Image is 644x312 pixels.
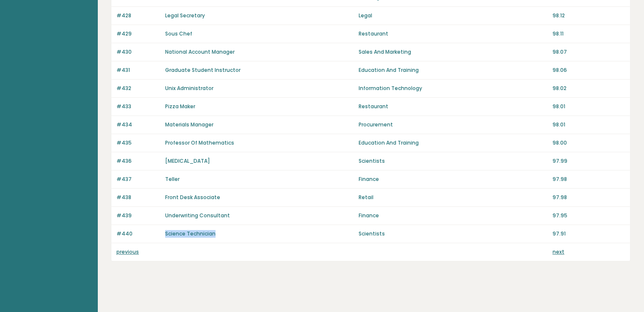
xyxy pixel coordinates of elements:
a: Unix Administrator [165,85,213,92]
p: Scientists [359,157,547,165]
a: Teller [165,175,180,183]
p: 97.95 [553,212,625,219]
p: Retail [359,194,547,201]
p: #434 [116,121,160,129]
p: #436 [116,157,160,165]
a: Legal Secretary [165,12,205,19]
p: 98.11 [553,30,625,38]
a: National Account Manager [165,48,235,55]
p: 98.01 [553,121,625,129]
p: Procurement [359,121,547,129]
a: Front Desk Associate [165,194,220,201]
p: 98.07 [553,48,625,56]
p: 98.00 [553,139,625,147]
p: 98.06 [553,66,625,74]
p: 97.98 [553,175,625,183]
p: Scientists [359,230,547,238]
a: next [553,248,564,255]
p: Education And Training [359,139,547,147]
p: #433 [116,103,160,110]
p: #435 [116,139,160,147]
a: Pizza Maker [165,103,195,110]
p: #431 [116,66,160,74]
a: Graduate Student Instructor [165,66,240,74]
p: Restaurant [359,30,547,38]
p: #437 [116,175,160,183]
a: Underwriting Consultant [165,212,230,219]
a: Professor Of Mathematics [165,139,234,146]
p: #440 [116,230,160,238]
p: Finance [359,212,547,219]
p: 98.12 [553,12,625,19]
a: previous [116,248,139,255]
p: 97.99 [553,157,625,165]
p: #429 [116,30,160,38]
a: Science Technician [165,230,216,237]
p: #439 [116,212,160,219]
p: Information Technology [359,85,547,92]
a: [MEDICAL_DATA] [165,157,210,164]
p: 97.91 [553,230,625,238]
a: Sous Chef [165,30,192,37]
p: #438 [116,194,160,201]
p: #430 [116,48,160,56]
p: #428 [116,12,160,19]
p: Sales And Marketing [359,48,547,56]
a: Materials Manager [165,121,213,128]
p: Legal [359,12,547,19]
p: 97.98 [553,194,625,201]
p: #432 [116,85,160,92]
p: Restaurant [359,103,547,110]
p: 98.02 [553,85,625,92]
p: 98.01 [553,103,625,110]
p: Finance [359,175,547,183]
p: Education And Training [359,66,547,74]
